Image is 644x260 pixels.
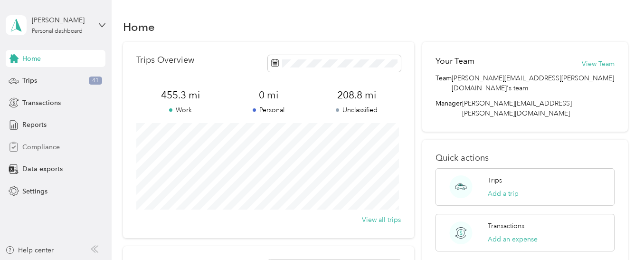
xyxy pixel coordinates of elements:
[488,221,524,231] p: Transactions
[488,175,502,185] p: Trips
[136,105,224,115] p: Work
[22,54,41,64] span: Home
[22,76,37,86] span: Trips
[436,98,462,118] span: Manager
[123,22,155,32] h1: Home
[22,164,63,174] span: Data exports
[488,234,538,244] button: Add an expense
[436,73,452,93] span: Team
[22,142,60,152] span: Compliance
[488,189,519,199] button: Add a trip
[89,77,102,85] span: 41
[225,105,313,115] p: Personal
[32,15,91,25] div: [PERSON_NAME]
[591,207,644,260] iframe: Everlance-gr Chat Button Frame
[436,55,474,67] h2: Your Team
[436,153,614,163] p: Quick actions
[362,215,401,225] button: View all trips
[225,88,313,102] span: 0 mi
[452,73,614,93] span: [PERSON_NAME][EMAIL_ADDRESS][PERSON_NAME][DOMAIN_NAME]'s team
[22,98,61,108] span: Transactions
[313,105,400,115] p: Unclassified
[462,99,572,117] span: [PERSON_NAME][EMAIL_ADDRESS][PERSON_NAME][DOMAIN_NAME]
[136,55,194,65] p: Trips Overview
[5,245,54,255] button: Help center
[32,29,83,34] div: Personal dashboard
[582,59,615,69] button: View Team
[136,88,224,102] span: 455.3 mi
[22,120,47,130] span: Reports
[22,186,47,196] span: Settings
[313,88,400,102] span: 208.8 mi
